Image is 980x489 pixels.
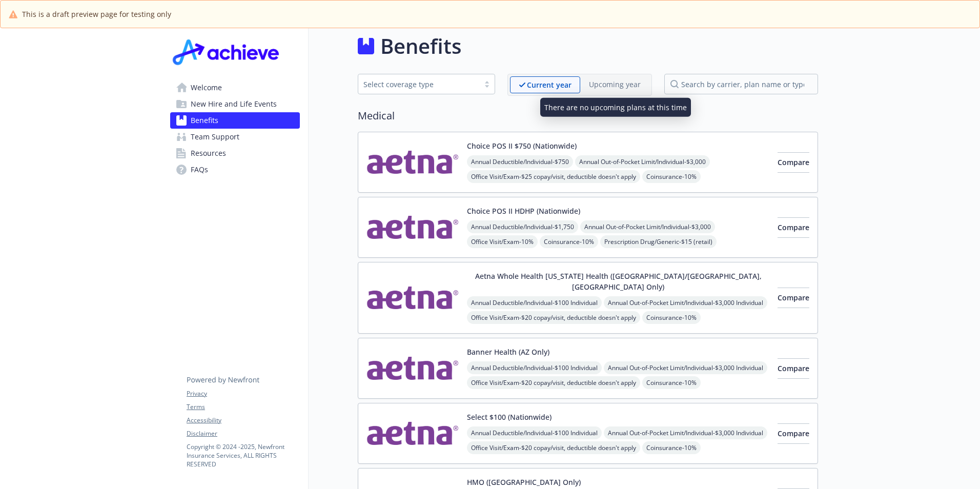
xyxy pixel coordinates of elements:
[467,361,602,374] span: Annual Deductible/Individual - $100 Individual
[380,31,461,62] h1: Benefits
[467,140,577,151] button: Choice POS II $750 (Nationwide)
[580,76,649,93] span: Upcoming year
[170,161,300,178] a: FAQs
[22,9,171,19] span: This is a draft preview page for testing only
[600,235,717,248] span: Prescription Drug/Generic - $15 (retail)
[604,296,767,309] span: Annual Out-of-Pocket Limit/Individual - $3,000 Individual
[467,206,580,216] button: Choice POS II HDHP (Nationwide)
[778,222,809,232] span: Compare
[170,79,300,96] a: Welcome
[467,426,602,439] span: Annual Deductible/Individual - $100 Individual
[467,311,640,324] span: Office Visit/Exam - $20 copay/visit, deductible doesn't apply
[778,157,809,167] span: Compare
[187,389,299,398] a: Privacy
[191,79,222,96] span: Welcome
[467,477,581,487] button: HMO ([GEOGRAPHIC_DATA] Only)
[191,112,218,129] span: Benefits
[187,402,299,412] a: Terms
[170,96,300,112] a: New Hire and Life Events
[778,288,809,308] button: Compare
[642,311,701,324] span: Coinsurance - 10%
[589,79,641,90] p: Upcoming year
[366,412,459,455] img: Aetna Inc carrier logo
[191,96,277,112] span: New Hire and Life Events
[170,129,300,145] a: Team Support
[467,441,640,454] span: Office Visit/Exam - $20 copay/visit, deductible doesn't apply
[642,441,701,454] span: Coinsurance - 10%
[187,416,299,425] a: Accessibility
[187,442,299,468] p: Copyright © 2024 - 2025 , Newfront Insurance Services, ALL RIGHTS RESERVED
[527,79,571,90] p: Current year
[778,152,809,173] button: Compare
[366,271,459,325] img: Aetna Inc carrier logo
[580,220,715,233] span: Annual Out-of-Pocket Limit/Individual - $3,000
[604,361,767,374] span: Annual Out-of-Pocket Limit/Individual - $3,000 Individual
[363,79,474,90] div: Select coverage type
[778,217,809,238] button: Compare
[467,412,552,422] button: Select $100 (Nationwide)
[467,376,640,389] span: Office Visit/Exam - $20 copay/visit, deductible doesn't apply
[467,155,573,168] span: Annual Deductible/Individual - $750
[540,235,598,248] span: Coinsurance - 10%
[642,170,701,183] span: Coinsurance - 10%
[664,74,818,94] input: search by carrier, plan name or type
[642,376,701,389] span: Coinsurance - 10%
[778,358,809,379] button: Compare
[170,145,300,161] a: Resources
[191,161,208,178] span: FAQs
[170,112,300,129] a: Benefits
[467,170,640,183] span: Office Visit/Exam - $25 copay/visit, deductible doesn't apply
[187,429,299,438] a: Disclaimer
[778,363,809,373] span: Compare
[191,129,239,145] span: Team Support
[467,296,602,309] span: Annual Deductible/Individual - $100 Individual
[604,426,767,439] span: Annual Out-of-Pocket Limit/Individual - $3,000 Individual
[467,271,769,292] button: Aetna Whole Health [US_STATE] Health ([GEOGRAPHIC_DATA]/[GEOGRAPHIC_DATA], [GEOGRAPHIC_DATA] Only)
[467,235,538,248] span: Office Visit/Exam - 10%
[191,145,226,161] span: Resources
[778,423,809,444] button: Compare
[366,140,459,184] img: Aetna Inc carrier logo
[366,206,459,249] img: Aetna Inc carrier logo
[358,108,818,124] h2: Medical
[778,293,809,302] span: Compare
[366,347,459,390] img: Aetna Inc carrier logo
[467,220,578,233] span: Annual Deductible/Individual - $1,750
[467,347,549,357] button: Banner Health (AZ Only)
[575,155,710,168] span: Annual Out-of-Pocket Limit/Individual - $3,000
[778,429,809,438] span: Compare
